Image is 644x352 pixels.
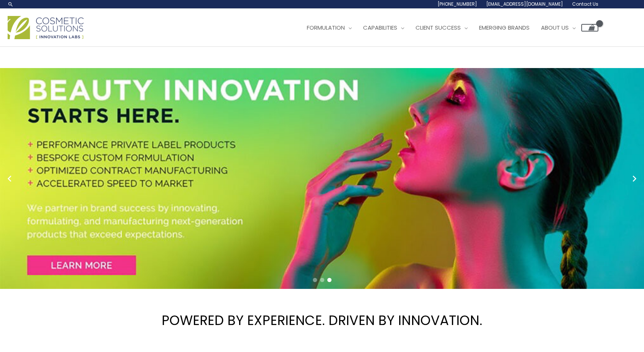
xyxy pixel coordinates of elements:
[473,16,535,39] a: Emerging Brands
[486,1,563,7] span: [EMAIL_ADDRESS][DOMAIN_NAME]
[301,16,357,39] a: Formulation
[4,173,15,184] button: Previous slide
[416,24,461,32] span: Client Success
[363,24,397,32] span: Capabilities
[410,16,473,39] a: Client Success
[357,16,410,39] a: Capabilities
[295,16,598,39] nav: Site Navigation
[327,278,332,282] span: Go to slide 3
[307,24,345,32] span: Formulation
[581,24,598,32] a: View Shopping Cart, empty
[438,1,477,7] span: [PHONE_NUMBER]
[479,24,530,32] span: Emerging Brands
[535,16,581,39] a: About Us
[629,173,640,184] button: Next slide
[8,16,84,39] img: Cosmetic Solutions Logo
[541,24,569,32] span: About Us
[320,278,324,282] span: Go to slide 2
[8,1,14,7] a: Search icon link
[313,278,317,282] span: Go to slide 1
[572,1,598,7] span: Contact Us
